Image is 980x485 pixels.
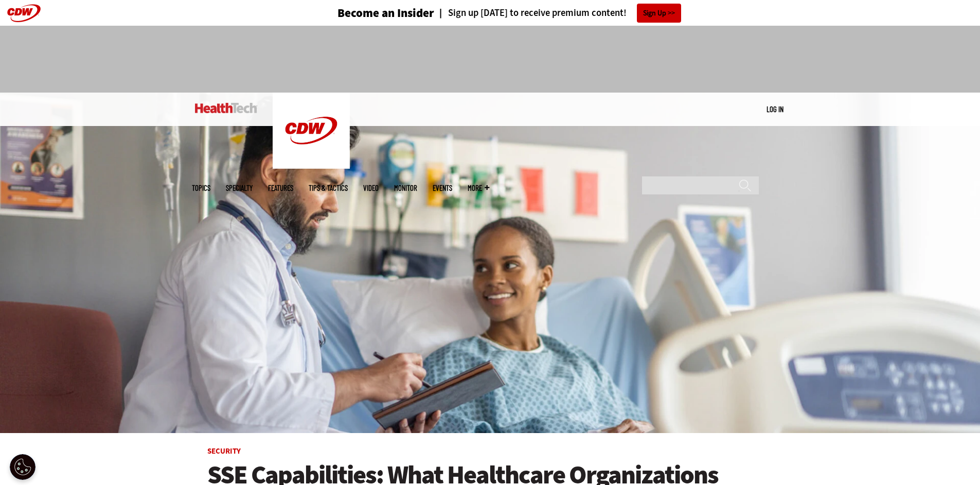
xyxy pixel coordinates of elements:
[394,184,417,192] a: MonITor
[637,4,681,23] a: Sign Up
[192,184,210,192] span: Topics
[195,103,257,113] img: Home
[433,184,452,192] a: Events
[268,184,293,192] a: Features
[299,7,434,19] a: Become an Insider
[303,36,678,82] iframe: advertisement
[10,454,35,480] div: Cookie Settings
[363,184,379,192] a: Video
[309,184,348,192] a: Tips & Tactics
[273,160,350,171] a: CDW
[434,8,627,18] a: Sign up [DATE] to receive premium content!
[767,104,783,114] a: Log in
[767,104,783,115] div: User menu
[273,93,350,169] img: Home
[226,184,253,192] span: Specialty
[10,454,35,480] button: Open Preferences
[337,7,434,19] h3: Become an Insider
[468,184,489,192] span: More
[207,446,241,456] a: Security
